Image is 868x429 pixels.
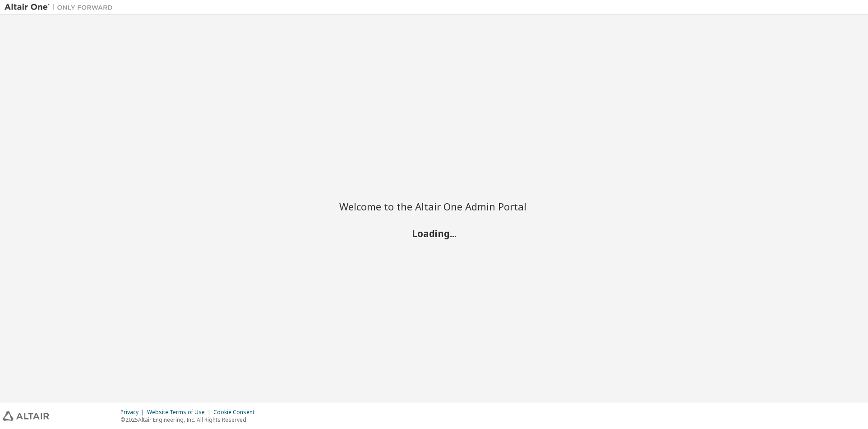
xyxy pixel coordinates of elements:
[339,200,529,213] h2: Welcome to the Altair One Admin Portal
[120,409,147,416] div: Privacy
[147,409,213,416] div: Website Terms of Use
[3,411,49,421] img: altair_logo.svg
[339,228,529,239] h2: Loading...
[5,3,117,12] img: Altair One
[213,409,260,416] div: Cookie Consent
[120,416,260,424] p: © 2025 Altair Engineering, Inc. All Rights Reserved.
